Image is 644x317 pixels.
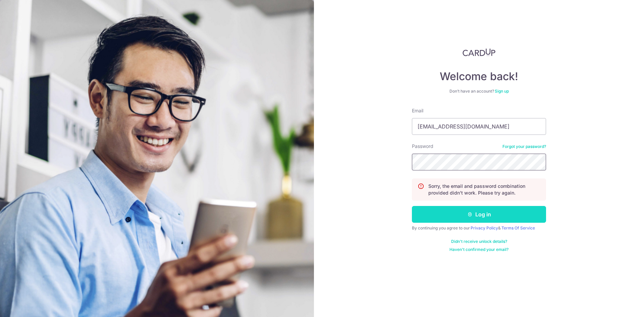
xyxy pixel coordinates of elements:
[412,118,546,135] input: Enter your Email
[412,225,546,231] div: By continuing you agree to our &
[412,206,546,223] button: Log in
[502,144,546,149] a: Forgot your password?
[463,48,495,56] img: CardUp Logo
[412,89,546,94] div: Don’t have an account?
[495,89,509,94] a: Sign up
[501,225,535,230] a: Terms Of Service
[471,225,498,230] a: Privacy Policy
[449,247,508,252] a: Haven't confirmed your email?
[412,107,423,114] label: Email
[412,143,433,150] label: Password
[428,183,540,196] p: Sorry, the email and password combination provided didn't work. Please try again.
[451,239,507,244] a: Didn't receive unlock details?
[412,70,546,83] h4: Welcome back!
